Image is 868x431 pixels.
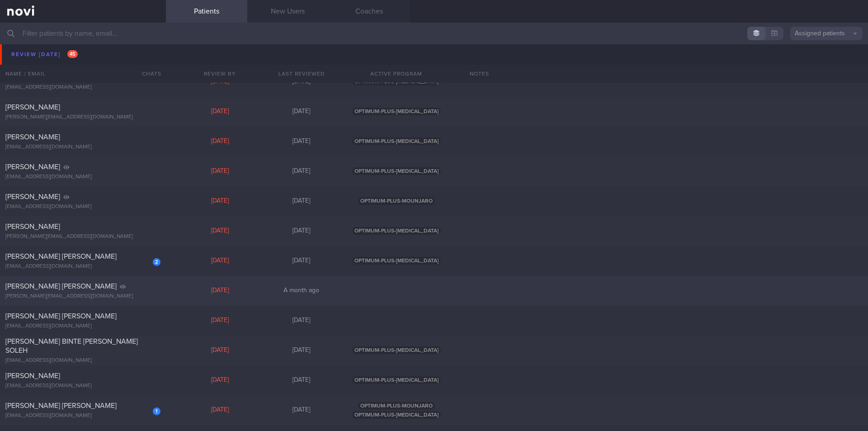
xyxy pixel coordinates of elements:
[153,407,160,415] div: 1
[5,44,60,51] span: [PERSON_NAME]
[352,48,441,56] span: OPTIMUM-PLUS-[MEDICAL_DATA]
[179,406,261,414] div: [DATE]
[5,144,160,151] div: [EMAIL_ADDRESS][DOMAIN_NAME]
[261,197,342,205] div: [DATE]
[179,137,261,146] div: [DATE]
[5,323,160,330] div: [EMAIL_ADDRESS][DOMAIN_NAME]
[5,402,117,409] span: [PERSON_NAME] [PERSON_NAME]
[261,257,342,265] div: [DATE]
[179,346,261,355] div: [DATE]
[179,48,261,56] div: [DATE]
[5,233,160,240] div: [PERSON_NAME][EMAIL_ADDRESS][DOMAIN_NAME]
[179,376,261,384] div: [DATE]
[261,346,342,355] div: [DATE]
[261,137,342,146] div: [DATE]
[5,163,60,171] span: [PERSON_NAME]
[261,317,342,325] div: [DATE]
[352,137,441,145] span: OPTIMUM-PLUS-[MEDICAL_DATA]
[261,108,342,116] div: [DATE]
[352,167,441,175] span: OPTIMUM-PLUS-[MEDICAL_DATA]
[5,104,60,111] span: [PERSON_NAME]
[179,227,261,235] div: [DATE]
[358,197,435,205] span: OPTIMUM-PLUS-MOUNJARO
[261,376,342,384] div: [DATE]
[261,287,342,295] div: A month ago
[358,402,435,410] span: OPTIMUM-PLUS-MOUNJARO
[5,114,160,121] div: [PERSON_NAME][EMAIL_ADDRESS][DOMAIN_NAME]
[352,78,441,85] span: OPTIMUM-PLUS-[MEDICAL_DATA]
[179,317,261,325] div: [DATE]
[5,204,160,210] div: [EMAIL_ADDRESS][DOMAIN_NAME]
[179,108,261,116] div: [DATE]
[5,412,160,419] div: [EMAIL_ADDRESS][DOMAIN_NAME]
[352,108,441,115] span: OPTIMUM-PLUS-[MEDICAL_DATA]
[352,257,441,265] span: OPTIMUM-PLUS-[MEDICAL_DATA]
[261,167,342,175] div: [DATE]
[5,193,60,200] span: [PERSON_NAME]
[5,253,117,260] span: [PERSON_NAME] [PERSON_NAME]
[352,376,441,384] span: OPTIMUM-PLUS-[MEDICAL_DATA]
[179,197,261,205] div: [DATE]
[261,406,342,414] div: [DATE]
[261,48,342,56] div: [DATE]
[790,27,863,40] button: Assigned patients
[179,287,261,295] div: [DATE]
[5,54,160,61] div: [EMAIL_ADDRESS][DOMAIN_NAME]
[5,263,160,270] div: [EMAIL_ADDRESS][DOMAIN_NAME]
[352,227,441,235] span: OPTIMUM-PLUS-[MEDICAL_DATA]
[5,313,117,320] span: [PERSON_NAME] [PERSON_NAME]
[5,357,160,364] div: [EMAIL_ADDRESS][DOMAIN_NAME]
[5,383,160,389] div: [EMAIL_ADDRESS][DOMAIN_NAME]
[5,223,60,230] span: [PERSON_NAME]
[5,283,117,290] span: [PERSON_NAME] [PERSON_NAME]
[5,293,160,300] div: [PERSON_NAME][EMAIL_ADDRESS][DOMAIN_NAME]
[5,84,160,91] div: [EMAIL_ADDRESS][DOMAIN_NAME]
[5,174,160,180] div: [EMAIL_ADDRESS][DOMAIN_NAME]
[5,372,60,379] span: [PERSON_NAME]
[352,411,441,419] span: OPTIMUM-PLUS-[MEDICAL_DATA]
[352,346,441,354] span: OPTIMUM-PLUS-[MEDICAL_DATA]
[179,257,261,265] div: [DATE]
[153,258,160,266] div: 2
[179,78,261,86] div: [DATE]
[179,167,261,175] div: [DATE]
[5,338,138,354] span: [PERSON_NAME] BINTE [PERSON_NAME] SOLEH
[261,227,342,235] div: [DATE]
[5,74,60,81] span: [PERSON_NAME]
[261,78,342,86] div: [DATE]
[5,133,60,141] span: [PERSON_NAME]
